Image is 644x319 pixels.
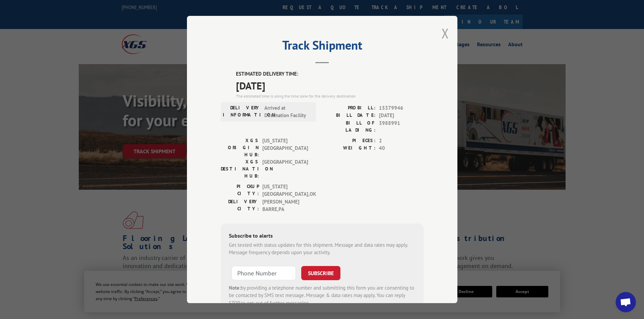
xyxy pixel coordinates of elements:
span: 3988991 [379,119,424,134]
span: [DATE] [236,78,424,93]
label: DELIVERY CITY: [221,198,259,213]
label: WEIGHT: [322,144,376,152]
div: The estimated time is using the time zone for the delivery destination. [236,93,424,99]
div: Subscribe to alerts [229,232,415,241]
div: by providing a telephone number and submitting this form you are consenting to be contacted by SM... [229,284,415,307]
span: 2 [379,137,424,145]
label: XGS DESTINATION HUB: [221,158,259,180]
h2: Track Shipment [221,41,424,53]
span: [US_STATE][GEOGRAPHIC_DATA] , OK [262,183,308,198]
label: PROBILL: [322,104,376,112]
span: 40 [379,144,424,152]
span: [DATE] [379,112,424,119]
button: SUBSCRIBE [301,266,340,280]
label: PIECES: [322,137,376,145]
input: Phone Number [232,266,296,280]
label: DELIVERY INFORMATION: [223,104,261,119]
label: ESTIMATED DELIVERY TIME: [236,70,424,78]
label: BILL OF LADING: [322,119,376,134]
label: XGS ORIGIN HUB: [221,137,259,158]
span: Arrived at Destination Facility [264,104,310,119]
span: [US_STATE][GEOGRAPHIC_DATA] [262,137,308,158]
button: Close modal [442,24,449,42]
label: PICKUP CITY: [221,183,259,198]
strong: Note: [229,285,241,291]
span: [PERSON_NAME] BARRE , PA [262,198,308,213]
a: Open chat [616,292,636,312]
span: 15379946 [379,104,424,112]
div: Get texted with status updates for this shipment. Message and data rates may apply. Message frequ... [229,241,415,257]
label: BILL DATE: [322,112,376,119]
span: [GEOGRAPHIC_DATA] [262,158,308,180]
